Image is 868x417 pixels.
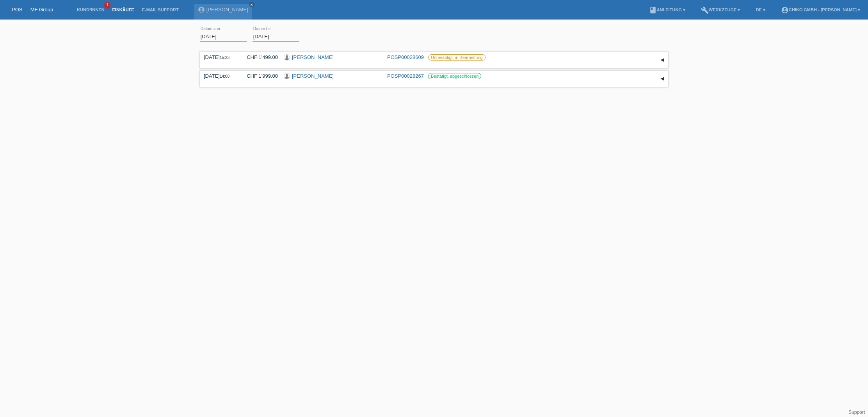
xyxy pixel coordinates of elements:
[656,54,668,66] div: auf-/zuklappen
[204,54,235,60] div: [DATE]
[241,54,278,60] div: CHF 1'499.00
[777,7,864,12] a: account_circleChiko GmbH - [PERSON_NAME] ▾
[752,7,769,12] a: DE ▾
[249,2,254,7] a: close
[848,410,865,415] a: Support
[250,3,254,7] i: close
[292,54,334,60] a: [PERSON_NAME]
[387,73,424,79] a: POSP00028267
[781,6,789,14] i: account_circle
[428,73,481,79] label: Bestätigt, abgeschlossen
[697,7,744,12] a: buildWerkzeuge ▾
[220,74,229,78] span: 14:00
[138,7,183,12] a: E-Mail Support
[292,73,334,79] a: [PERSON_NAME]
[104,2,110,9] span: 1
[12,7,53,12] a: POS — MF Group
[656,73,668,85] div: auf-/zuklappen
[108,7,138,12] a: Einkäufe
[73,7,108,12] a: Kund*innen
[387,54,424,60] a: POSP00028609
[701,6,709,14] i: build
[649,6,657,14] i: book
[204,73,235,79] div: [DATE]
[206,7,248,12] a: [PERSON_NAME]
[428,54,486,61] label: Unbestätigt, in Bearbeitung
[241,73,278,79] div: CHF 1'999.00
[645,7,689,12] a: bookAnleitung ▾
[220,55,229,60] span: 15:23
